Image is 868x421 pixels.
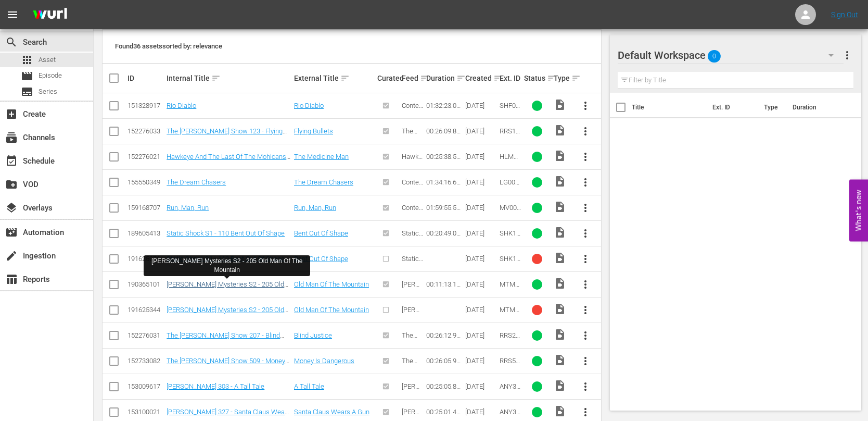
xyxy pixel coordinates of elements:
[632,93,706,122] th: Title
[294,280,369,288] a: Old Man Of The Mountain
[579,329,592,342] span: more_vert
[426,178,462,186] div: 01:34:16.651
[21,70,33,82] span: Episode
[6,8,19,21] span: menu
[500,204,521,219] span: MV0010F
[127,153,163,160] div: 152276021
[465,229,496,237] div: [DATE]
[294,178,353,186] a: The Dream Chasers
[465,331,496,339] div: [DATE]
[127,357,163,365] div: 152733082
[294,255,348,263] a: Bent Out Of Shape
[500,357,520,373] span: RRS509F
[402,357,423,396] span: The [PERSON_NAME] Show
[39,70,62,81] span: Episode
[127,204,163,212] div: 159168707
[465,306,496,314] div: [DATE]
[554,252,566,264] span: Video
[465,127,496,135] div: [DATE]
[426,229,462,237] div: 00:20:49.081
[167,357,289,373] a: The [PERSON_NAME] Show 509 - Money Is Dangerous
[465,357,496,365] div: [DATE]
[127,74,163,82] div: ID
[708,45,721,67] span: 0
[554,328,566,341] span: Video
[426,102,462,109] div: 01:32:23.040
[554,277,566,290] span: Video
[5,36,18,48] span: Search
[167,229,285,237] a: Static Shock S1 - 110 Bent Out Of Shape
[402,102,423,117] span: Content
[5,226,18,239] span: Automation
[579,304,592,316] span: more_vert
[573,323,598,348] button: more_vert
[554,98,566,111] span: Video
[554,405,566,417] span: Video
[5,108,18,120] span: Create
[500,255,520,270] span: SHK110F
[579,151,592,163] span: more_vert
[167,178,226,186] a: The Dream Chasers
[167,331,284,347] a: The [PERSON_NAME] Show 207 - Blind Justice
[402,127,423,166] span: The [PERSON_NAME] Show
[294,127,333,135] a: Flying Bullets
[573,272,598,297] button: more_vert
[294,229,348,237] a: Bent Out Of Shape
[167,153,290,168] a: Hawkeye And The Last Of The Mohicans 109 - The Medicine Man
[465,153,496,160] div: [DATE]
[148,257,306,275] div: [PERSON_NAME] Mysteries S2 - 205 Old Man Of The Mountain
[167,102,196,109] a: Rio Diablo
[573,374,598,399] button: more_vert
[5,131,18,144] span: Channels
[579,202,592,214] span: more_vert
[127,382,163,390] div: 153009617
[402,204,423,219] span: Content
[294,357,354,365] a: Money Is Dangerous
[579,406,592,418] span: more_vert
[500,229,520,245] span: SHK110F
[294,331,332,339] a: Blind Justice
[500,153,521,168] span: HLM109F
[426,331,462,339] div: 00:26:12.907
[573,221,598,246] button: more_vert
[402,255,423,270] span: Static Shock
[465,204,496,212] div: [DATE]
[579,380,592,393] span: more_vert
[294,382,324,390] a: A Tall Tale
[5,273,18,286] span: Reports
[579,227,592,240] span: more_vert
[706,93,757,122] th: Ext. ID
[465,408,496,416] div: [DATE]
[579,100,592,112] span: more_vert
[554,175,566,188] span: Video
[841,43,853,68] button: more_vert
[579,278,592,291] span: more_vert
[524,72,550,84] div: Status
[402,382,423,406] span: [PERSON_NAME]
[579,176,592,189] span: more_vert
[211,73,221,83] span: sort
[167,382,264,390] a: [PERSON_NAME] 303 - A Tall Tale
[573,195,598,220] button: more_vert
[573,298,598,323] button: more_vert
[5,155,18,167] span: Schedule
[5,250,18,262] span: Ingestion
[21,54,33,66] span: Asset
[39,86,57,97] span: Series
[573,246,598,271] button: more_vert
[127,255,163,263] div: 191625276
[426,357,462,365] div: 00:26:05.998
[5,202,18,214] span: Overlays
[294,102,324,109] a: Rio Diablo
[127,229,163,237] div: 189605413
[294,204,336,212] a: Run, Man, Run
[5,178,18,191] span: VOD
[554,201,566,213] span: Video
[426,408,462,416] div: 00:25:01.418
[500,74,521,82] div: Ext. ID
[294,72,374,84] div: External Title
[167,127,287,143] a: The [PERSON_NAME] Show 123 - Flying Bullets
[167,306,288,321] a: [PERSON_NAME] Mysteries S2 - 205 Old Man Of The Mountain
[500,178,519,194] span: LG0038F
[554,72,570,84] div: Type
